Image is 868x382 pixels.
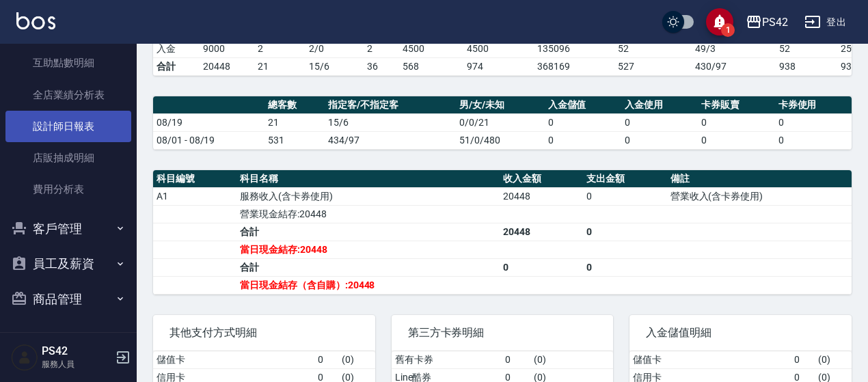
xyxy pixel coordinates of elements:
[692,57,776,75] td: 430/97
[621,131,698,149] td: 0
[614,40,692,57] td: 52
[646,326,835,340] span: 入金儲值明細
[153,131,265,149] td: 08/01 - 08/19
[42,358,111,370] p: 服務人員
[306,57,364,75] td: 15/6
[502,351,530,369] td: 0
[364,57,399,75] td: 36
[500,258,583,276] td: 0
[721,23,735,37] span: 1
[254,40,306,57] td: 2
[236,170,500,188] th: 科目名稱
[306,40,364,57] td: 2 / 0
[5,282,131,317] button: 商品管理
[200,57,254,75] td: 20448
[534,40,614,57] td: 135096
[692,40,776,57] td: 49 / 3
[338,351,375,369] td: ( 0 )
[629,351,791,369] td: 儲值卡
[5,174,131,205] a: 費用分析表
[236,258,500,276] td: 合計
[5,111,131,142] a: 設計師日報表
[530,351,613,369] td: ( 0 )
[11,344,38,371] img: Person
[392,351,502,369] td: 舊有卡券
[153,113,265,131] td: 08/19
[667,170,852,188] th: 備註
[500,223,583,241] td: 20448
[775,131,852,149] td: 0
[236,276,500,294] td: 當日現金結存（含自購）:20448
[614,57,692,75] td: 527
[791,351,815,369] td: 0
[153,40,200,57] td: 入金
[762,14,788,31] div: PS42
[153,187,236,205] td: A1
[169,326,359,340] span: 其他支付方式明細
[583,187,666,205] td: 0
[621,113,698,131] td: 0
[545,113,621,131] td: 0
[456,113,544,131] td: 0/0/21
[399,57,463,75] td: 568
[5,47,131,79] a: 互助點數明細
[265,113,325,131] td: 21
[500,170,583,188] th: 收入金額
[254,57,306,75] td: 21
[236,223,500,241] td: 合計
[153,96,852,150] table: a dense table
[153,57,200,75] td: 合計
[265,96,325,114] th: 總客數
[364,40,399,57] td: 2
[706,8,733,36] button: save
[408,326,597,340] span: 第三方卡券明細
[456,131,544,149] td: 51/0/480
[500,187,583,205] td: 20448
[545,96,621,114] th: 入金儲值
[5,142,131,174] a: 店販抽成明細
[776,57,837,75] td: 938
[153,351,314,369] td: 儲值卡
[236,241,500,258] td: 當日現金結存:20448
[583,170,666,188] th: 支出金額
[5,211,131,247] button: 客戶管理
[698,96,774,114] th: 卡券販賣
[667,187,852,205] td: 營業收入(含卡券使用)
[463,40,534,57] td: 4500
[325,131,456,149] td: 434/97
[775,113,852,131] td: 0
[16,12,55,29] img: Logo
[236,205,500,223] td: 營業現金結存:20448
[583,258,666,276] td: 0
[5,246,131,282] button: 員工及薪資
[314,351,338,369] td: 0
[265,131,325,149] td: 531
[775,96,852,114] th: 卡券使用
[463,57,534,75] td: 974
[545,131,621,149] td: 0
[776,40,837,57] td: 52
[456,96,544,114] th: 男/女/未知
[799,10,852,35] button: 登出
[698,131,774,149] td: 0
[236,187,500,205] td: 服務收入(含卡券使用)
[153,170,236,188] th: 科目編號
[740,8,794,36] button: PS42
[621,96,698,114] th: 入金使用
[153,170,852,295] table: a dense table
[534,57,614,75] td: 368169
[583,223,666,241] td: 0
[325,96,456,114] th: 指定客/不指定客
[42,344,111,358] h5: PS42
[200,40,254,57] td: 9000
[325,113,456,131] td: 15/6
[698,113,774,131] td: 0
[815,351,852,369] td: ( 0 )
[5,79,131,111] a: 全店業績分析表
[399,40,463,57] td: 4500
